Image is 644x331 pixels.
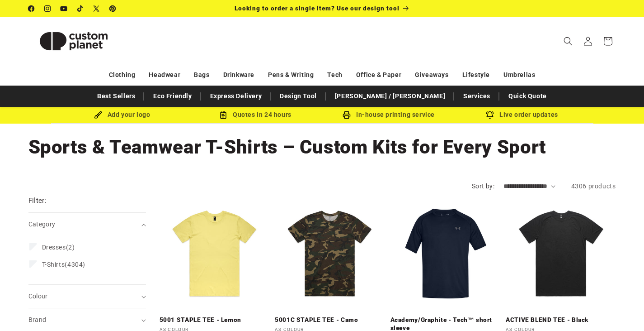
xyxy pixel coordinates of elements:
[194,67,209,83] a: Bags
[28,316,47,323] span: Brand
[268,67,314,83] a: Pens & Writing
[275,316,385,324] a: 5001C STAPLE TEE - Camo
[28,221,56,228] span: Category
[42,243,75,251] span: (2)
[56,109,189,120] div: Add your logo
[149,67,180,83] a: Headwear
[415,67,448,83] a: Giveaways
[28,213,146,236] summary: Category (0 selected)
[28,196,47,206] h2: Filter:
[28,135,616,159] h1: Sports & Teamwear T-Shirts – Custom Kits for Every Sport
[28,293,48,300] span: Colour
[94,111,102,119] img: Brush Icon
[42,244,66,251] span: Dresses
[462,67,490,83] a: Lifestyle
[327,67,342,83] a: Tech
[504,88,551,104] a: Quick Quote
[493,233,644,331] iframe: Chat Widget
[109,67,136,83] a: Clothing
[558,31,578,51] summary: Search
[472,182,494,190] label: Sort by:
[223,67,254,83] a: Drinkware
[42,260,85,269] span: (4304)
[571,182,616,190] span: 4306 products
[25,17,122,65] a: Custom Planet
[356,67,401,83] a: Office & Paper
[93,88,140,104] a: Best Sellers
[235,5,400,12] span: Looking to order a single item? Use our design tool
[459,88,495,104] a: Services
[160,316,270,324] a: 5001 STAPLE TEE - Lemon
[456,109,589,120] div: Live order updates
[330,88,450,104] a: [PERSON_NAME] / [PERSON_NAME]
[503,67,535,83] a: Umbrellas
[189,109,322,120] div: Quotes in 24 hours
[42,261,65,268] span: T-Shirts
[206,88,267,104] a: Express Delivery
[149,88,196,104] a: Eco Friendly
[343,111,351,119] img: In-house printing
[28,285,146,308] summary: Colour (0 selected)
[28,21,119,62] img: Custom Planet
[322,109,456,120] div: In-house printing service
[275,88,321,104] a: Design Tool
[219,111,227,119] img: Order Updates Icon
[486,111,494,119] img: Order updates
